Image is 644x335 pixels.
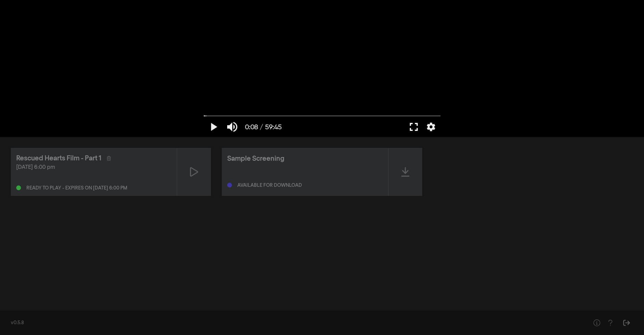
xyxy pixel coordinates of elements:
div: Available for download [237,183,302,188]
div: Rescued Hearts Film - Part 1 [16,153,101,163]
button: Help [603,316,617,330]
button: Help [590,316,603,330]
div: v0.5.8 [11,319,576,327]
button: 0:08 / 59:45 [242,117,285,137]
button: Play [204,117,223,137]
button: Sign Out [620,316,633,330]
div: Ready to play - expires on [DATE] 6:00 pm [26,186,127,191]
button: Full screen [404,117,423,137]
button: Mute [223,117,242,137]
div: [DATE] 6:00 pm [16,163,171,172]
button: More settings [423,117,439,137]
div: Sample Screening [227,154,284,164]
